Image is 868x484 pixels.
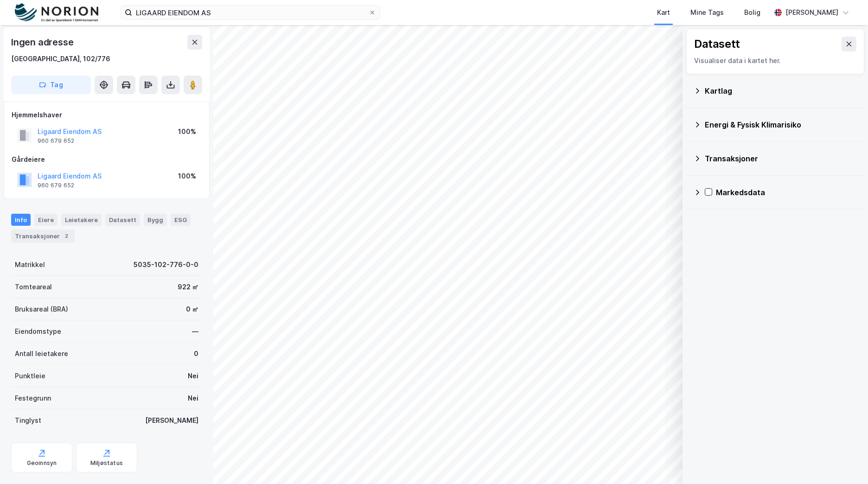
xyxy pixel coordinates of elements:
[132,6,369,19] input: Søk på adresse, matrikkel, gårdeiere, leietakere eller personer
[27,459,57,467] div: Geoinnsyn
[657,7,670,18] div: Kart
[11,214,31,226] div: Info
[34,214,57,226] div: Eiere
[105,214,140,226] div: Datasett
[62,231,71,241] div: 2
[15,393,51,404] div: Festegrunn
[188,393,198,404] div: Nei
[822,439,868,484] iframe: Chat Widget
[11,229,75,242] div: Transaksjoner
[144,214,167,226] div: Bygg
[11,53,110,64] div: [GEOGRAPHIC_DATA], 102/776
[15,259,45,270] div: Matrikkel
[15,348,68,359] div: Antall leietakere
[705,85,857,96] div: Kartlag
[178,126,196,137] div: 100%
[178,171,196,182] div: 100%
[15,3,98,22] img: norion-logo.80e7a08dc31c2e691866.png
[38,137,74,145] div: 960 679 652
[15,304,68,315] div: Bruksareal (BRA)
[171,214,191,226] div: ESG
[178,281,198,293] div: 922 ㎡
[15,326,61,337] div: Eiendomstype
[694,55,856,66] div: Visualiser data i kartet her.
[15,281,52,293] div: Tomteareal
[61,214,102,226] div: Leietakere
[15,415,41,426] div: Tinglyst
[145,415,198,426] div: [PERSON_NAME]
[38,182,74,189] div: 960 679 652
[11,35,75,50] div: Ingen adresse
[90,459,123,467] div: Miljøstatus
[134,259,198,270] div: 5035-102-776-0-0
[192,326,198,337] div: —
[694,37,740,51] div: Datasett
[194,348,198,359] div: 0
[186,304,198,315] div: 0 ㎡
[15,370,45,382] div: Punktleie
[822,439,868,484] div: Kontrollprogram for chat
[12,154,202,165] div: Gårdeiere
[12,109,202,121] div: Hjemmelshaver
[11,76,91,94] button: Tag
[705,119,857,130] div: Energi & Fysisk Klimarisiko
[690,7,724,18] div: Mine Tags
[744,7,760,18] div: Bolig
[716,187,857,198] div: Markedsdata
[188,370,198,382] div: Nei
[785,7,838,18] div: [PERSON_NAME]
[705,153,857,164] div: Transaksjoner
